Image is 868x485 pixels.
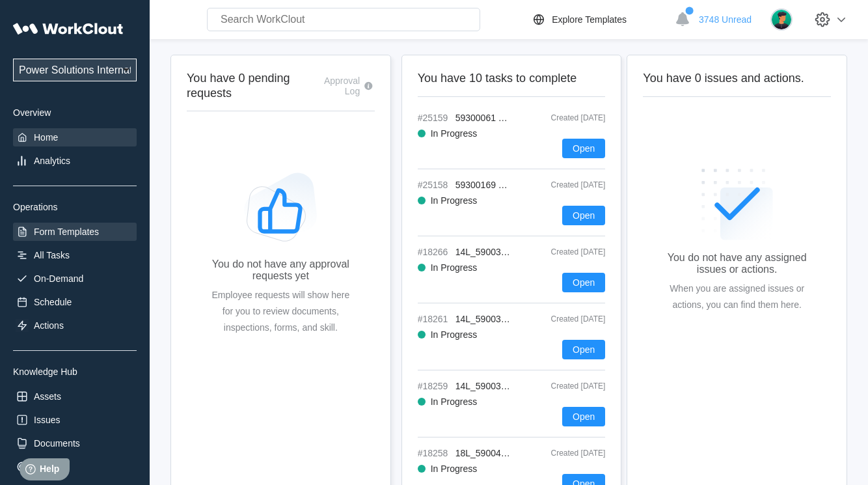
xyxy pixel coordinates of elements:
[13,293,137,311] a: Schedule
[418,113,450,123] span: #25159
[573,412,595,421] span: Open
[431,128,478,139] div: In Progress
[664,252,810,275] div: You do not have any assigned issues or actions.
[455,180,597,190] span: 59300169 - Cooling Kit 1465 Rev 2
[521,449,605,458] div: Created [DATE]
[455,113,597,123] span: 59300061 - Cooling Kit 1465 Rev 2
[207,8,480,31] input: Search WorkClout
[531,12,668,27] a: Explore Templates
[431,329,478,340] div: In Progress
[431,464,478,474] div: In Progress
[573,278,595,287] span: Open
[13,434,137,452] a: Documents
[418,448,450,458] span: #18258
[34,273,83,284] div: On-Demand
[418,71,606,86] h2: You have 10 tasks to complete
[34,227,99,237] div: Form Templates
[34,156,70,166] div: Analytics
[13,367,137,377] div: Knowledge Hub
[13,246,137,264] a: All Tasks
[770,8,793,31] img: user.png
[455,381,568,391] span: 14L_59003012_CARE Task
[562,139,605,158] button: Open
[13,411,137,429] a: Issues
[521,314,605,324] div: Created [DATE]
[418,180,450,190] span: #25158
[34,415,60,425] div: Issues
[573,345,595,354] span: Open
[34,297,72,307] div: Schedule
[562,273,605,292] button: Open
[315,76,360,96] div: Approval Log
[208,287,354,336] div: Employee requests will show here for you to review documents, inspections, forms, and skill.
[418,247,450,257] span: #18266
[643,71,831,86] h2: You have 0 issues and actions.
[521,113,605,122] div: Created [DATE]
[13,152,137,170] a: Analytics
[562,407,605,426] button: Open
[552,14,627,25] div: Explore Templates
[34,132,58,143] div: Home
[431,262,478,273] div: In Progress
[418,381,450,391] span: #18259
[13,458,137,476] a: Skills
[573,211,595,220] span: Open
[431,396,478,407] div: In Progress
[13,270,137,288] a: On-Demand
[13,223,137,241] a: Form Templates
[562,206,605,225] button: Open
[573,144,595,153] span: Open
[521,247,605,256] div: Created [DATE]
[13,107,137,118] div: Overview
[34,438,80,449] div: Documents
[521,381,605,391] div: Created [DATE]
[455,247,568,257] span: 14L_59003012_CARE Task
[208,258,354,282] div: You do not have any approval requests yet
[13,316,137,335] a: Actions
[699,14,752,25] span: 3748 Unread
[521,180,605,189] div: Created [DATE]
[455,314,568,324] span: 14L_59003012_CARE Task
[418,314,450,324] span: #18261
[13,202,137,212] div: Operations
[455,448,565,458] span: 18L_59004014 CARE Task
[562,340,605,359] button: Open
[13,387,137,406] a: Assets
[13,128,137,146] a: Home
[34,320,64,331] div: Actions
[664,281,810,313] div: When you are assigned issues or actions, you can find them here.
[34,391,61,402] div: Assets
[187,71,315,100] h2: You have 0 pending requests
[431,195,478,206] div: In Progress
[34,250,70,260] div: All Tasks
